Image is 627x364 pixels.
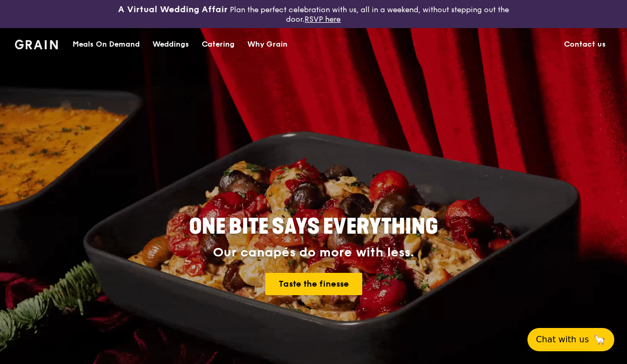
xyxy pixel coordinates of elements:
a: Catering [195,29,241,60]
a: Why Grain [241,29,294,60]
div: Plan the perfect celebration with us, all in a weekend, without stepping out the door. [104,4,522,24]
a: GrainGrain [15,28,58,59]
span: ONE BITE SAYS EVERYTHING [189,214,438,239]
a: Contact us [558,29,612,60]
a: Taste the finesse [265,273,362,295]
h3: A Virtual Wedding Affair [118,4,228,15]
div: Weddings [153,29,189,60]
span: 🦙 [593,333,606,346]
div: Catering [202,29,235,60]
div: Our canapés do more with less. [123,245,504,260]
a: Weddings [146,29,195,60]
div: Why Grain [247,29,288,60]
img: Grain [15,40,58,49]
button: Chat with us🦙 [527,328,614,351]
div: Meals On Demand [73,29,140,60]
span: Chat with us [536,333,589,346]
a: RSVP here [304,15,341,24]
